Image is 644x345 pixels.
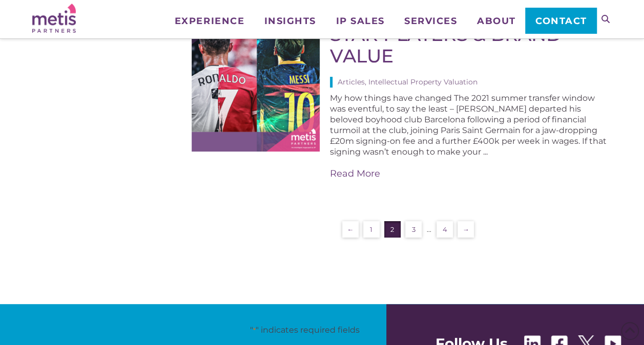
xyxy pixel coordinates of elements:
div: My how things have changed The 2021 summer transfer window was eventful, to say the least – [PERS... [330,93,612,180]
a: → [458,221,474,238]
a: ← [342,221,359,238]
span: ... [424,221,434,238]
span: About [477,16,516,26]
p: " " indicates required fields [32,325,360,336]
div: Articles, Intellectual Property Valuation [330,77,612,88]
span: Services [404,16,457,26]
span: IP Sales [336,16,384,26]
span: Experience [175,16,244,26]
span: Insights [264,16,316,26]
img: Metis Partners [32,4,76,33]
a: 4 [437,221,453,238]
a: Read More [330,167,612,180]
a: 1 [363,221,380,238]
a: Contact [525,8,596,33]
a: 3 [405,221,422,238]
span: Back to Top [621,322,639,340]
span: 2 [384,221,401,238]
a: STAR PLAYERS & BRAND VALUE [330,23,562,67]
span: Contact [535,16,587,26]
